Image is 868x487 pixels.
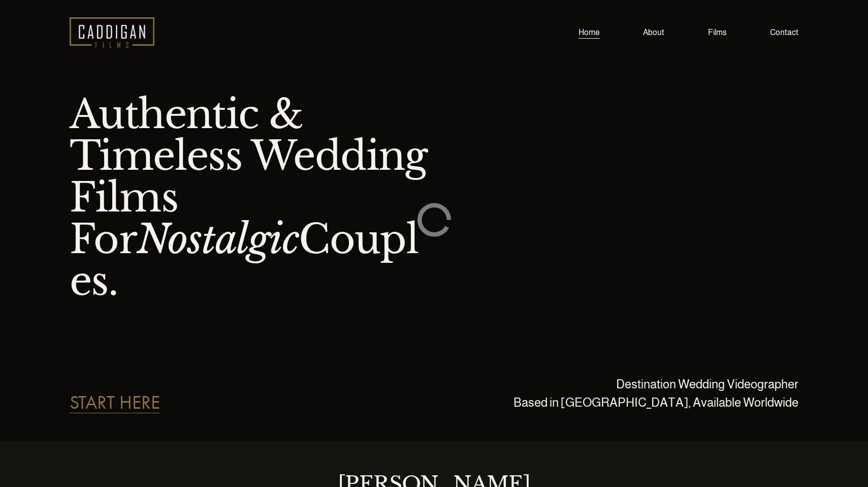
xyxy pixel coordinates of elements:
[708,26,727,40] a: Films
[578,26,600,40] a: Home
[70,393,160,412] a: START HERE
[137,215,299,264] em: Nostalgic
[70,17,154,48] img: Caddigan Films
[643,26,664,40] a: About
[70,94,434,302] h1: Authentic & Timeless Wedding Films For Couples.
[770,26,798,40] a: Contact
[434,375,798,412] p: Destination Wedding Videographer Based in [GEOGRAPHIC_DATA], Available Worldwide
